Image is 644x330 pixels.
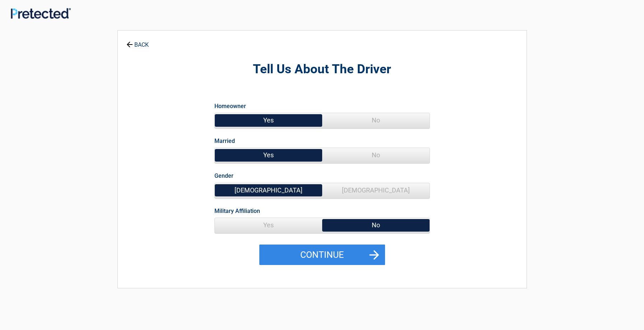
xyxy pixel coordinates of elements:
h2: Tell Us About The Driver [157,61,487,78]
label: Homeowner [214,101,246,111]
label: Married [214,136,235,146]
span: No [322,218,430,232]
label: Gender [214,171,233,181]
label: Military Affiliation [214,206,260,216]
span: No [322,148,430,162]
span: No [322,113,430,127]
button: Continue [259,245,385,265]
span: [DEMOGRAPHIC_DATA] [215,183,322,197]
span: Yes [215,148,322,162]
a: BACK [125,35,150,48]
span: Yes [215,113,322,127]
span: Yes [215,218,322,232]
span: [DEMOGRAPHIC_DATA] [322,183,430,197]
img: Main Logo [11,8,71,19]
